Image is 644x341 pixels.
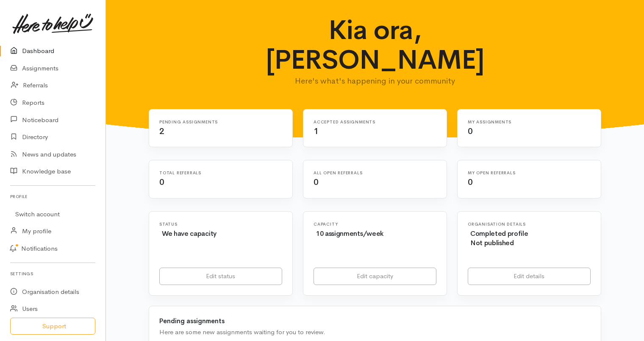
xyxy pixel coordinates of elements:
span: Not published [470,238,514,247]
span: 0 [468,126,473,137]
h6: Capacity [314,222,436,226]
span: Completed profile [470,229,528,238]
h6: Settings [10,268,95,280]
h6: My open referrals [468,170,580,175]
a: Edit capacity [314,268,436,285]
b: Pending assignments [159,317,225,325]
h6: Total referrals [159,170,272,175]
h6: Accepted assignments [314,120,426,124]
span: 0 [159,177,164,187]
div: Here are some new assignments waiting for you to review. [159,327,591,337]
h6: Status [159,222,282,226]
h6: Pending assignments [159,120,272,124]
span: 0 [314,177,319,187]
h1: Kia ora, [PERSON_NAME] [251,15,500,75]
span: 1 [314,126,319,137]
span: 2 [159,126,164,137]
span: We have capacity [162,229,217,238]
h6: Organisation Details [468,222,591,226]
span: 0 [468,177,473,187]
a: Edit details [468,268,591,285]
h6: My assignments [468,120,580,124]
h6: All open referrals [314,170,426,175]
a: Edit status [159,268,282,285]
p: Here's what's happening in your community [251,75,500,87]
span: 10 assignments/week [316,229,383,238]
h6: Profile [10,191,95,202]
button: Support [10,318,95,335]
